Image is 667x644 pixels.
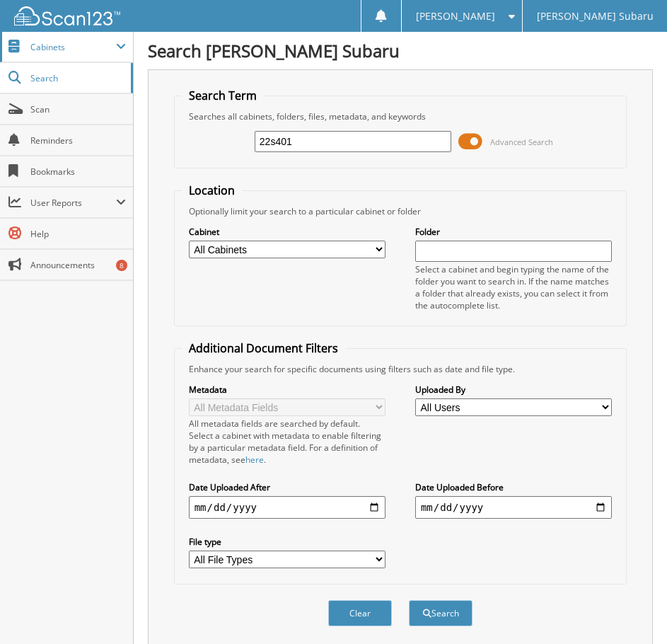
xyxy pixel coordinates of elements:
label: File type [189,536,385,548]
span: User Reports [30,197,116,209]
div: 8 [116,260,127,271]
span: Advanced Search [490,137,553,147]
input: end [415,496,612,519]
div: Optionally limit your search to a particular cabinet or folder [182,205,620,217]
div: All metadata fields are searched by default. Select a cabinet with metadata to enable filtering b... [189,418,385,466]
img: scan123-logo-white.svg [14,6,120,25]
span: Cabinets [30,41,116,53]
label: Uploaded By [415,384,612,396]
legend: Search Term [182,88,264,103]
label: Date Uploaded Before [415,481,612,493]
legend: Location [182,183,242,198]
span: Search [30,72,124,84]
input: start [189,496,385,519]
label: Date Uploaded After [189,481,385,493]
span: [PERSON_NAME] [416,12,495,21]
button: Search [409,600,472,626]
a: here [245,454,264,466]
span: Scan [30,103,126,115]
iframe: Chat Widget [596,576,667,644]
span: Announcements [30,259,126,271]
span: Reminders [30,134,126,146]
span: [PERSON_NAME] Subaru [537,12,654,21]
div: Enhance your search for specific documents using filters such as date and file type. [182,363,620,375]
label: Metadata [189,384,385,396]
span: Help [30,228,126,240]
label: Folder [415,226,612,238]
legend: Additional Document Filters [182,340,345,356]
label: Cabinet [189,226,385,238]
div: Searches all cabinets, folders, files, metadata, and keywords [182,110,620,122]
span: Bookmarks [30,166,126,178]
button: Clear [328,600,392,626]
h1: Search [PERSON_NAME] Subaru [148,39,653,62]
div: Select a cabinet and begin typing the name of the folder you want to search in. If the name match... [415,263,612,311]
